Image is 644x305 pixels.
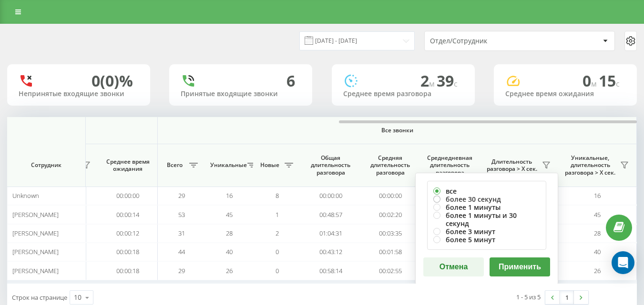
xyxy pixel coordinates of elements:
span: c [616,79,620,89]
label: более 30 секунд [433,195,540,203]
div: 10 [74,293,82,302]
td: 00:00:18 [98,261,158,280]
span: Общая длительность разговора [308,154,353,177]
span: 44 [178,247,185,256]
div: Непринятые входящие звонки [19,90,139,98]
div: 6 [286,72,295,90]
td: 00:00:00 [360,187,420,205]
td: 00:03:35 [360,224,420,243]
span: 29 [178,191,185,200]
button: Отмена [423,257,484,276]
td: 00:43:12 [301,243,360,261]
div: Среднее время разговора [343,90,463,98]
span: 29 [178,266,185,275]
span: Сотрудник [15,161,77,169]
span: 40 [594,247,601,256]
span: 28 [594,229,601,237]
span: 26 [594,266,601,275]
span: 28 [226,229,233,237]
span: 16 [594,191,601,200]
label: более 1 минуты и 30 секунд [433,211,540,227]
a: 1 [560,291,574,304]
span: 53 [178,210,185,219]
span: м [591,79,599,89]
td: 00:00:14 [98,205,158,224]
td: 00:02:55 [360,261,420,280]
span: Unknown [12,191,39,200]
span: 31 [178,229,185,237]
label: более 3 минут [433,227,540,236]
span: Среднедневная длительность разговора [427,154,472,177]
span: Уникальные, длительность разговора > Х сек. [563,154,617,177]
td: 00:00:18 [98,243,158,261]
span: 0 [276,247,279,256]
span: 39 [437,70,458,91]
label: более 5 минут [433,236,540,244]
button: Применить [490,257,550,276]
span: 0 [276,266,279,275]
td: 00:01:58 [360,243,420,261]
span: 16 [226,191,233,200]
span: 0 [583,70,599,91]
span: Средняя длительность разговора [368,154,413,177]
span: 26 [226,266,233,275]
span: c [454,79,458,89]
td: 00:00:00 [301,187,360,205]
div: Отдел/Сотрудник [430,37,544,45]
span: Уникальные [210,161,245,169]
span: 2 [420,70,437,91]
span: м [429,79,437,89]
div: 1 - 5 из 5 [516,292,541,302]
div: 0 (0)% [92,72,133,90]
span: 45 [594,210,601,219]
span: 15 [599,70,620,91]
td: 00:58:14 [301,261,360,280]
span: [PERSON_NAME] [12,229,59,237]
span: [PERSON_NAME] [12,247,59,256]
span: Всего [163,161,186,169]
span: Длительность разговора > Х сек. [484,158,539,173]
div: Принятые входящие звонки [181,90,301,98]
span: 45 [226,210,233,219]
span: Все звонки [186,127,608,134]
span: Новые [258,161,282,169]
span: 2 [276,229,279,237]
span: [PERSON_NAME] [12,210,59,219]
span: [PERSON_NAME] [12,266,59,275]
td: 01:04:31 [301,224,360,243]
span: 1 [276,210,279,219]
span: Строк на странице [12,293,67,302]
span: 8 [276,191,279,200]
label: более 1 минуты [433,203,540,211]
td: 00:00:00 [98,187,158,205]
td: 00:48:57 [301,205,360,224]
div: Среднее время ожидания [505,90,625,98]
td: 00:02:20 [360,205,420,224]
div: Open Intercom Messenger [612,251,634,274]
td: 00:00:12 [98,224,158,243]
label: все [433,187,540,195]
span: Среднее время ожидания [105,158,150,173]
span: 40 [226,247,233,256]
